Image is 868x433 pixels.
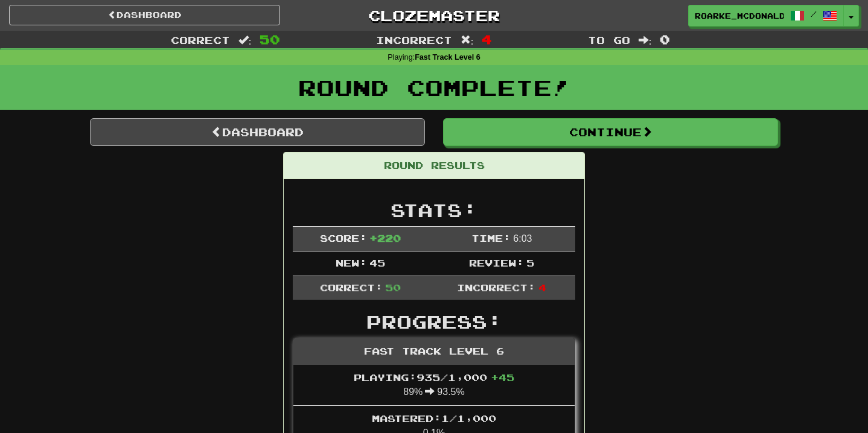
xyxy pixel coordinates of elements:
[298,5,569,26] a: Clozemaster
[688,5,844,27] a: Roarke_McDonald /
[482,32,492,46] span: 4
[457,282,535,293] span: Incorrect:
[4,75,864,100] h1: Round Complete!
[9,5,280,25] a: Dashboard
[238,35,252,45] span: :
[293,312,575,332] h2: Progress:
[526,257,534,268] span: 5
[293,365,575,406] li: 89% 93.5%
[369,257,385,268] span: 45
[469,257,524,268] span: Review:
[660,32,670,46] span: 0
[336,257,367,268] span: New:
[811,10,817,18] span: /
[260,32,280,46] span: 50
[320,232,367,244] span: Score:
[385,282,401,293] span: 50
[90,118,425,146] a: Dashboard
[461,35,474,45] span: :
[171,34,230,46] span: Correct
[639,35,652,45] span: :
[443,118,778,146] button: Continue
[354,371,514,383] span: Playing: 935 / 1,000
[376,34,452,46] span: Incorrect
[369,232,401,244] span: + 220
[293,338,575,365] div: Fast Track Level 6
[588,34,630,46] span: To go
[372,412,496,424] span: Mastered: 1 / 1,000
[415,53,480,62] strong: Fast Track Level 6
[471,232,511,244] span: Time:
[284,153,584,179] div: Round Results
[320,282,383,293] span: Correct:
[695,10,784,21] span: Roarke_McDonald
[538,282,546,293] span: 4
[491,371,514,383] span: + 45
[293,200,575,220] h2: Stats:
[513,233,532,244] span: 6 : 0 3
